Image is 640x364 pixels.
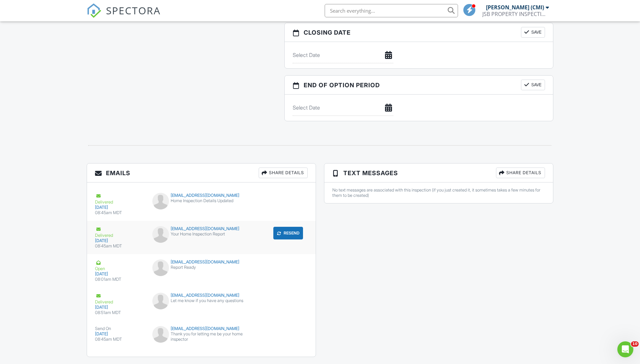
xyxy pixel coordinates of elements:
[95,238,144,243] div: [DATE]
[152,265,251,270] div: Report Ready
[152,193,169,209] img: default-user-f0147aede5fd5fa78ca7ade42f37bd4542148d508eef1c3d3ea960f66861d68b.jpg
[87,187,316,221] a: Delivered [DATE] 08:45am MDT [EMAIL_ADDRESS][DOMAIN_NAME] Home Inspection Details Updated
[95,271,144,277] div: [DATE]
[152,226,169,243] img: default-user-f0147aede5fd5fa78ca7ade42f37bd4542148d508eef1c3d3ea960f66861d68b.jpg
[95,331,144,337] div: [DATE]
[273,227,303,239] button: Resend
[87,221,316,254] a: Delivered [DATE] 08:45am MDT [EMAIL_ADDRESS][DOMAIN_NAME] Your Home Inspection Report Resend
[325,4,458,17] input: Search everything...
[95,310,144,315] div: 08:51am MDT
[95,210,144,215] div: 08:45am MDT
[152,198,251,203] div: Home Inspection Details Updated
[95,293,144,305] div: Delivered
[95,243,144,249] div: 08:45am MDT
[496,168,545,178] div: Share Details
[152,326,169,343] img: default-user-f0147aede5fd5fa78ca7ade42f37bd4542148d508eef1c3d3ea960f66861d68b.jpg
[152,326,251,331] div: [EMAIL_ADDRESS][DOMAIN_NAME]
[617,341,633,357] iframe: Intercom live chat
[259,168,308,178] div: Share Details
[152,259,169,276] img: default-user-f0147aede5fd5fa78ca7ade42f37bd4542148d508eef1c3d3ea960f66861d68b.jpg
[152,293,251,298] div: [EMAIL_ADDRESS][DOMAIN_NAME]
[486,4,544,11] div: [PERSON_NAME] (CMI)
[87,9,161,23] a: SPECTORA
[95,193,144,205] div: Delivered
[332,187,545,198] div: No text messages are associated with this inspection (if you just created it, it sometimes takes ...
[95,226,144,238] div: Delivered
[106,3,161,17] span: SPECTORA
[152,193,251,198] div: [EMAIL_ADDRESS][DOMAIN_NAME]
[293,47,393,63] input: Select Date
[152,331,251,342] div: Thank you for letting me be your home inspector
[304,81,380,90] span: End of Option Period
[87,287,316,321] a: Delivered [DATE] 08:51am MDT [EMAIL_ADDRESS][DOMAIN_NAME] Let me know if you have any questions
[152,226,251,231] div: [EMAIL_ADDRESS][DOMAIN_NAME]
[482,11,549,17] div: JSB PROPERTY INSPECTIONS
[304,28,351,37] span: Closing date
[293,100,393,116] input: Select Date
[324,164,553,182] h3: Text Messages
[152,259,251,265] div: [EMAIL_ADDRESS][DOMAIN_NAME]
[95,277,144,282] div: 08:01am MDT
[152,298,251,303] div: Let me know if you have any questions
[95,259,144,271] div: Open
[521,27,545,38] button: Save
[87,164,316,182] h3: Emails
[152,293,169,309] img: default-user-f0147aede5fd5fa78ca7ade42f37bd4542148d508eef1c3d3ea960f66861d68b.jpg
[95,205,144,210] div: [DATE]
[631,341,639,347] span: 10
[95,337,144,342] div: 08:45am MDT
[87,3,101,18] img: The Best Home Inspection Software - Spectora
[95,326,144,331] div: Send On
[95,305,144,310] div: [DATE]
[152,231,251,237] div: Your Home Inspection Report
[87,254,316,287] a: Open [DATE] 08:01am MDT [EMAIL_ADDRESS][DOMAIN_NAME] Report Ready
[521,80,545,90] button: Save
